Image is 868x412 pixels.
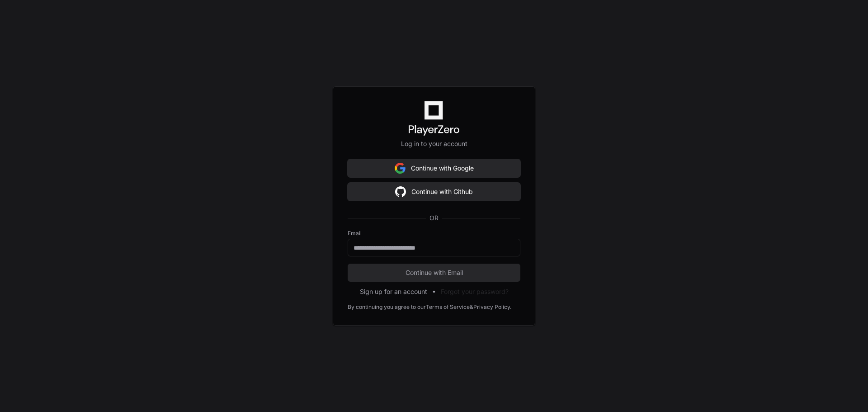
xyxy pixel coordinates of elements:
[348,268,520,277] span: Continue with Email
[348,264,520,282] button: Continue with Email
[348,139,520,148] p: Log in to your account
[470,303,473,311] div: &
[441,287,509,296] button: Forgot your password?
[473,303,511,311] a: Privacy Policy.
[360,287,427,296] button: Sign up for an account
[348,159,520,177] button: Continue with Google
[426,213,442,223] span: OR
[395,183,406,201] img: Sign in with google
[395,159,406,177] img: Sign in with google
[348,230,520,237] label: Email
[348,303,426,311] div: By continuing you agree to our
[426,303,470,311] a: Terms of Service
[348,183,520,201] button: Continue with Github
